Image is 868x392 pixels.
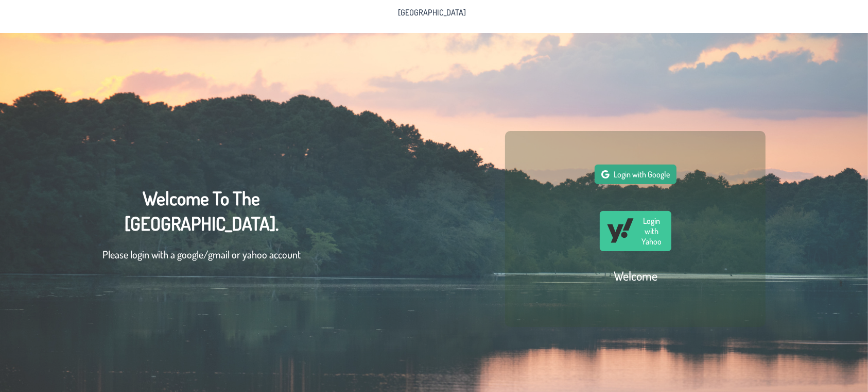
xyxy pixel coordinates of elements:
span: [GEOGRAPHIC_DATA] [398,8,466,17]
button: Login with Google [595,165,676,184]
a: [GEOGRAPHIC_DATA] [392,4,472,21]
p: Please login with a google/gmail or yahoo account [102,247,301,262]
span: Login with Google [614,169,670,179]
li: Pine Lake Park [392,4,472,21]
h2: Welcome [614,268,657,284]
div: Welcome To The [GEOGRAPHIC_DATA]. [102,186,301,272]
button: Login with Yahoo [600,211,671,251]
span: Login with Yahoo [638,216,665,247]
